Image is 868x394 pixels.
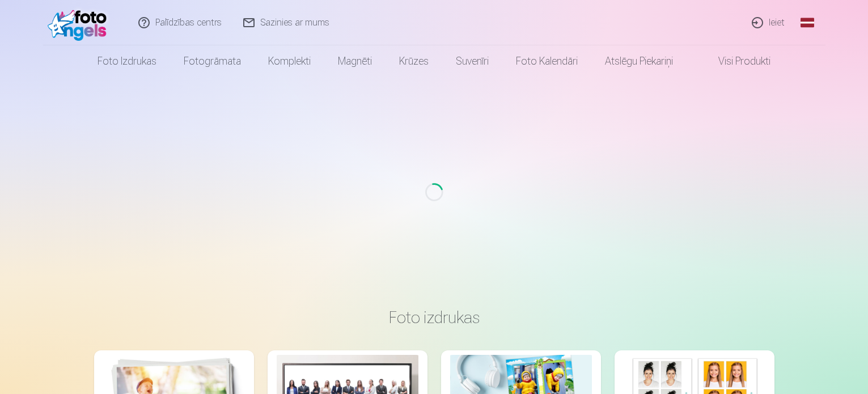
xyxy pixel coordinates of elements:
a: Fotogrāmata [170,45,255,77]
a: Visi produkti [687,45,784,77]
a: Foto izdrukas [84,45,170,77]
a: Atslēgu piekariņi [591,45,687,77]
h3: Foto izdrukas [103,307,765,328]
a: Komplekti [255,45,324,77]
img: /fa1 [48,5,113,41]
a: Suvenīri [442,45,502,77]
a: Krūzes [386,45,442,77]
a: Foto kalendāri [502,45,591,77]
a: Magnēti [324,45,386,77]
